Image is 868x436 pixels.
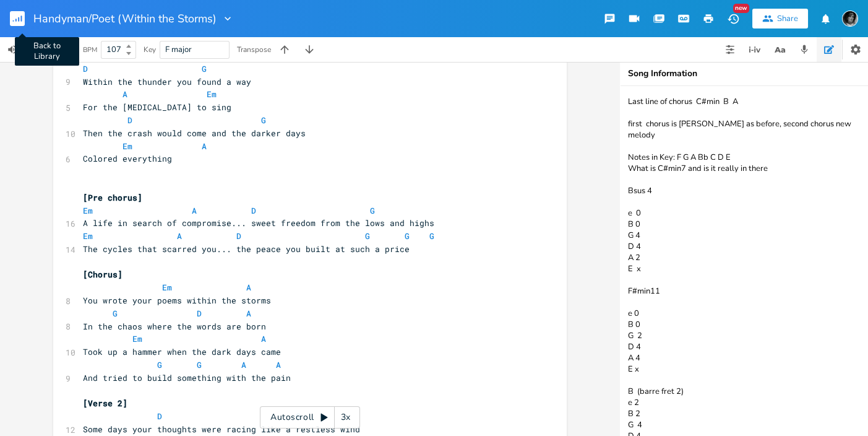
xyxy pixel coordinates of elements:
span: And tried to build something with the pain [83,372,291,383]
div: Share [777,13,798,24]
span: F major [165,44,192,55]
span: G [405,230,410,242]
span: [Verse 2] [83,398,127,409]
span: The cycles that scarred you... the peace you built at such a price [83,243,410,255]
div: Song Information [628,69,861,78]
img: Conni Leigh [842,11,858,27]
span: A [122,89,127,100]
div: Key [144,46,156,53]
span: D [251,205,256,216]
span: D [83,63,88,74]
button: Share [752,9,808,28]
span: Em [132,333,142,344]
span: A [261,333,266,344]
span: G [113,308,118,319]
div: 3x [335,406,357,429]
div: Autoscroll [260,406,360,429]
span: You wrote your poems within the storms [83,295,271,306]
span: Took up a hammer when the dark days came [83,346,281,357]
div: New [733,4,749,13]
button: New [721,7,746,30]
div: BPM [83,46,97,53]
span: A [177,230,182,242]
span: Some days your thoughts were racing like a restless wind [83,424,360,435]
span: G [429,230,434,242]
span: G [365,230,370,242]
span: A [192,205,197,216]
span: Em [207,89,217,100]
span: In the chaos where the words are born [83,321,266,332]
span: D [236,230,241,242]
span: [Pre chorus] [83,192,142,203]
span: A [202,141,207,152]
span: G [157,359,162,370]
span: D [197,308,202,319]
span: G [370,205,375,216]
span: Then the crash would come and the darker days [83,128,306,139]
div: Transpose [237,46,271,53]
span: D [127,115,132,126]
span: Handyman/Poet (Within the Storms) [33,13,217,24]
span: For the [MEDICAL_DATA] to sing [83,102,231,113]
span: G [202,63,207,74]
span: G [197,359,202,370]
span: G [261,115,266,126]
span: [Chorus] [83,269,122,280]
span: Colored everything [83,153,172,164]
span: A [246,308,251,319]
span: Within the thunder you found a way [83,76,251,87]
textarea: maybe different melody on "you steeled yourself.... Last line of chorus C#min B A first chorus is... [621,86,868,436]
span: Em [83,230,93,242]
span: Em [122,141,132,152]
span: D [157,411,162,422]
button: Back to Library [10,4,35,33]
span: Em [162,282,172,293]
span: A [246,282,251,293]
span: A life in search of compromise... sweet freedom from the lows and highs [83,217,434,229]
span: Em [83,205,93,216]
span: A [276,359,281,370]
span: A [241,359,246,370]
